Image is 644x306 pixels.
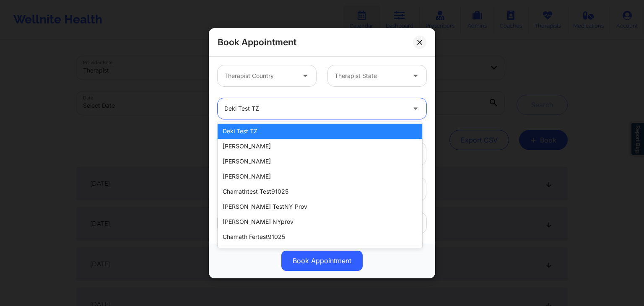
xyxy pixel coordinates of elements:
div: [PERSON_NAME] NYprov [218,214,422,229]
div: chamath fertest91025 [218,229,422,244]
div: [PERSON_NAME] [218,154,422,169]
div: Test Testt [218,244,422,259]
button: Book Appointment [281,251,363,271]
div: [PERSON_NAME] [218,139,422,154]
div: [PERSON_NAME] testNY prov [218,199,422,214]
div: Client information: [212,128,432,136]
div: chamathtest test91025 [218,184,422,199]
div: Deki Test TZ [224,98,405,119]
div: Deki Test TZ [218,124,422,139]
h2: Book Appointment [218,36,296,48]
div: [PERSON_NAME] [218,169,422,184]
